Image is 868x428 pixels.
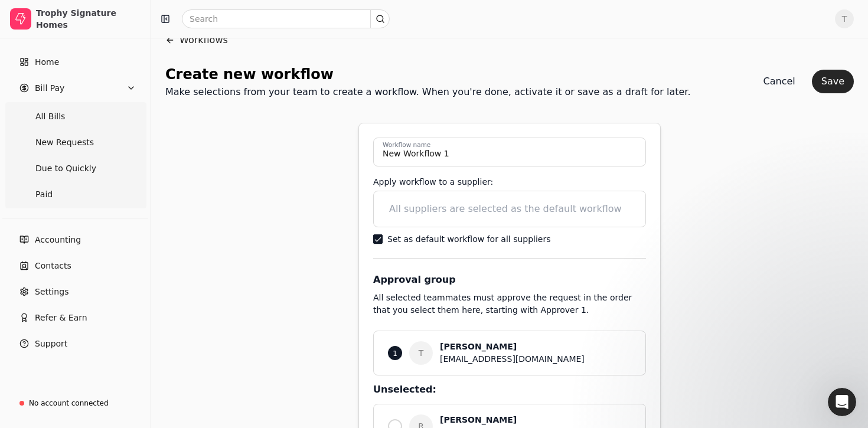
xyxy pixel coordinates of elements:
div: Unselected: [373,383,646,397]
p: 1 [393,348,397,359]
span: Contacts [35,260,71,272]
a: Book a walkthrough [17,195,219,217]
div: All selected teammates must approve the request in the order that you select them here, starting ... [373,292,646,324]
input: Search [182,9,390,28]
div: [PERSON_NAME] [440,341,631,353]
span: T [409,341,433,365]
div: Close [203,19,224,40]
button: T [835,9,854,28]
button: Save [812,70,854,93]
div: Send us a message [24,149,197,161]
label: Workflow name [383,141,430,150]
span: Home [26,349,53,357]
a: Accounting [5,228,146,251]
div: Requesting an early payment [24,288,198,300]
span: Refer & Earn [35,312,87,324]
button: Support [5,332,146,355]
div: Trophy Signature Homes [36,7,141,31]
span: Paid [35,188,53,201]
button: Refer & Earn [5,306,146,329]
img: logo [24,22,40,41]
button: Messages [79,319,157,367]
div: Apply workflow to a supplier: [373,176,646,188]
a: No account connected [5,393,146,414]
span: New Requests [35,136,94,149]
a: Settings [5,280,146,303]
button: Help [158,319,236,367]
img: Profile image for Evanne [171,19,195,43]
a: Home [5,50,146,74]
div: [PERSON_NAME] [440,414,653,426]
a: Due to Quickly [7,156,143,180]
div: Understanding Quickly’s flexible fees [24,266,198,279]
button: Search for help [17,233,219,257]
div: Receiving early payments through Quickly [17,305,219,339]
div: Make selections from your team to create a workflow. When you're done, activate it or save as a d... [165,85,691,99]
div: [EMAIL_ADDRESS][DOMAIN_NAME] [440,353,631,365]
div: Requesting an early payment [17,283,219,305]
p: Hi Team 👋🏼 [24,84,213,104]
iframe: Intercom live chat [828,388,856,416]
button: Workflows [165,26,228,54]
div: Approval group [373,273,646,287]
a: Paid [7,182,143,206]
span: Help [187,349,206,357]
label: Set as default workflow for all suppliers [387,235,551,243]
button: Cancel [754,70,805,93]
span: Bill Pay [35,82,64,94]
span: Support [35,338,67,350]
span: Accounting [35,234,81,246]
div: Book a walkthrough [24,200,198,212]
div: We'll be back online [DATE] [24,161,197,174]
span: Search for help [24,239,96,251]
div: Create new workflow [165,64,691,85]
span: Messages [98,349,139,357]
div: Understanding Quickly’s flexible fees [17,262,219,283]
span: Due to Quickly [35,162,96,175]
a: New Requests [7,130,143,154]
a: All Bills [7,104,143,128]
span: All Bills [35,110,65,123]
div: Send us a messageWe'll be back online [DATE] [12,139,224,184]
a: Contacts [5,254,146,277]
span: Home [35,56,59,68]
div: Receiving early payments through Quickly [24,310,198,335]
span: Settings [35,286,68,298]
div: No account connected [29,398,109,409]
button: Bill Pay [5,76,146,100]
p: How can we help? [24,104,213,124]
input: All suppliers are selected as the default workflow [382,197,637,221]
